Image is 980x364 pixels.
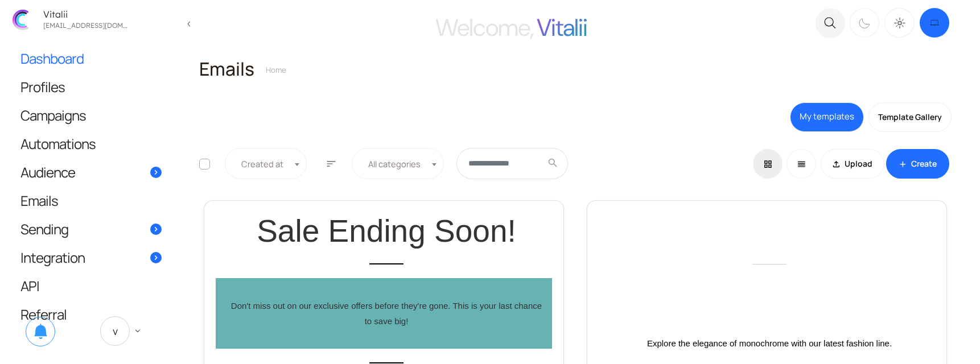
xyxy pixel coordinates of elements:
span: add [897,158,907,171]
a: API [9,272,173,300]
a: My templates [790,102,864,132]
label: First Name [9,80,332,94]
label: Email [9,184,327,198]
span: Emails [199,56,254,82]
div: " [11,183,330,193]
span: Profiles [20,81,65,93]
p: We're glad you're here! Check out the latest updates and don't hesitate to reach out to us. [11,20,330,51]
span: Welcome, [435,12,533,43]
span: Sending [20,223,68,235]
button: sort [323,148,340,179]
a: V keyboard_arrow_down [89,308,156,354]
a: addCreate [886,149,949,179]
span: [PERSON_NAME] [11,250,87,260]
a: Audience [9,158,173,186]
a: grid_view [753,149,783,179]
span: search [547,160,559,166]
a: Home [266,65,286,75]
button: Submit [9,305,73,333]
a: Sending [9,215,173,243]
label: Your Message [9,292,332,306]
a: file_uploadUpload [821,149,884,179]
span: Created at [237,158,295,170]
img: Descriptive alt text [57,113,285,340]
label: Last Name [9,150,327,164]
a: Profiles [9,73,173,101]
span: All categories [364,158,432,170]
a: Emails [9,187,173,214]
a: Button [129,309,213,337]
p: We're excited to have you here! Please fill out the form below to stay updated with our latest news. [11,20,325,51]
span: Vitalii [537,12,587,43]
label: Product Feedback [9,254,327,268]
span: Audience [20,166,75,178]
div: Basic example [753,149,821,179]
span: Automations [20,138,96,150]
div: vitalijgladkij@gmail.com [40,19,131,30]
span: Campaigns [20,109,86,121]
span: Integration [20,251,85,263]
span: file_upload [831,158,841,171]
a: Referral [9,300,173,328]
span: Dashboard [20,52,84,64]
label: Email Address [9,221,332,235]
span: Created at [225,148,307,179]
a: Integration [9,243,173,271]
span: keyboard_arrow_down [133,326,143,336]
span: Co-founder and former CEO of Apple Inc. [11,265,158,274]
span: V [100,316,130,346]
span: Emails [20,195,58,206]
div: Vitalii [40,10,131,19]
span: grid_view [763,158,773,171]
blockquote: The only way to do great work is to love what you do [11,193,330,239]
p: Explore the elegance of monochrome with our latest fashion line. [11,123,330,139]
label: Email Address [9,221,327,235]
span: reorder [797,158,806,171]
a: Dashboard [9,44,173,72]
label: First Name [9,80,327,94]
a: Automations [9,130,173,158]
a: Campaigns [9,101,173,129]
p: Thank you for choosing our product. We would love to hear about your experience to help us improve. [11,53,325,84]
span: API [20,280,39,292]
label: Name [9,113,327,127]
label: Last Name [9,150,332,164]
div: Dark mode switcher [848,6,952,40]
a: Vitalii [EMAIL_ADDRESS][DOMAIN_NAME] [6,5,178,35]
span: sort [326,159,337,169]
span: All categories [352,148,444,179]
p: Don't miss out on our exclusive offers before they're gone. This is your last chance to save big! [11,86,330,117]
a: Template Gallery [868,102,952,132]
a: reorder [787,149,816,179]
